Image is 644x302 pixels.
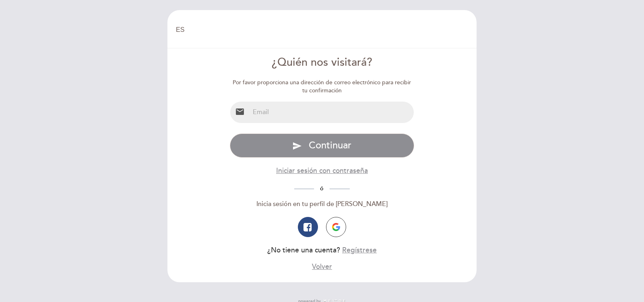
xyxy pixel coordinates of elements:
button: Volver [312,262,332,272]
img: icon-google.png [332,223,340,231]
input: Email [250,102,414,123]
i: send [292,141,302,151]
button: Regístrese [342,245,377,255]
div: Por favor proporciona una dirección de correo electrónico para recibir tu confirmación [230,79,415,95]
span: Continuar [309,140,351,151]
span: ¿No tiene una cuenta? [267,246,340,254]
div: Inicia sesión en tu perfil de [PERSON_NAME] [230,200,415,209]
button: Iniciar sesión con contraseña [276,166,368,176]
button: send Continuar [230,133,415,158]
div: ¿Quién nos visitará? [230,55,415,71]
i: email [235,107,245,117]
span: ó [314,185,330,192]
